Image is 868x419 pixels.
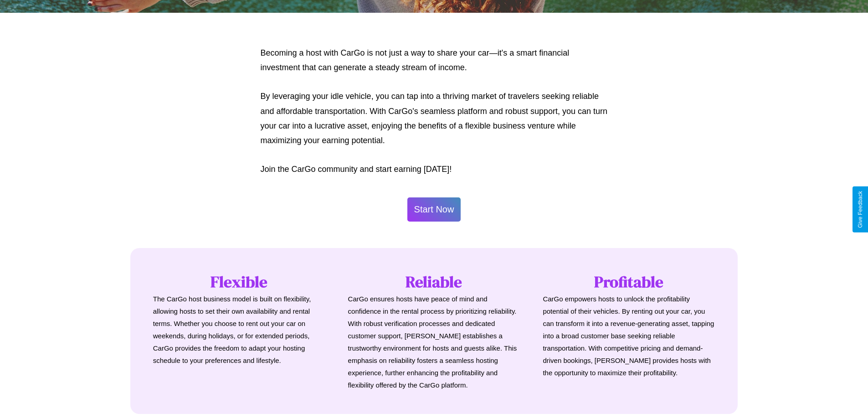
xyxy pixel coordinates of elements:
p: The CarGo host business model is built on flexibility, allowing hosts to set their own availabili... [153,293,325,367]
p: Becoming a host with CarGo is not just a way to share your car—it's a smart financial investment ... [261,46,608,75]
p: Join the CarGo community and start earning [DATE]! [261,162,608,176]
button: Start Now [407,197,461,222]
h1: Profitable [543,271,715,293]
p: CarGo ensures hosts have peace of mind and confidence in the rental process by prioritizing relia... [348,293,520,391]
p: By leveraging your idle vehicle, you can tap into a thriving market of travelers seeking reliable... [261,89,608,148]
h1: Flexible [153,271,325,293]
h1: Reliable [348,271,520,293]
p: CarGo empowers hosts to unlock the profitability potential of their vehicles. By renting out your... [543,293,715,379]
div: Give Feedback [857,191,863,228]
